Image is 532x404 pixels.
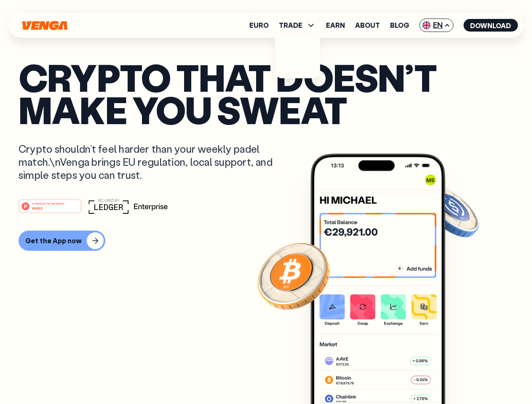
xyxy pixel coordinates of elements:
button: Get the App now [19,231,105,251]
div: Get the App now [25,237,82,245]
span: EN [419,19,453,32]
a: Euro [249,22,269,29]
a: #1 PRODUCT OF THE MONTHWeb3 [19,204,82,215]
span: TRADE [279,22,302,29]
img: flag-uk [422,21,430,29]
a: About [355,22,380,29]
a: Earn [326,22,345,29]
tspan: #1 PRODUCT OF THE MONTH [32,202,64,205]
a: Blog [390,22,409,29]
p: Crypto that doesn’t make you sweat [19,61,513,125]
p: Crypto shouldn’t feel harder than your weekly padel match.\nVenga brings EU regulation, local sup... [19,142,285,182]
span: TRADE [279,20,316,30]
img: Bitcoin [256,238,331,314]
button: Download [463,19,518,32]
a: Get the App now [19,231,513,251]
tspan: Web3 [32,205,43,210]
img: USDC coin [420,181,481,242]
svg: Home [21,21,68,30]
